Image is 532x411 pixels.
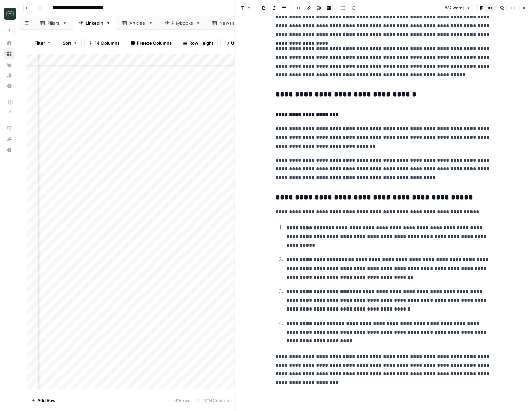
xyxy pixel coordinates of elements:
[442,4,474,12] button: 832 words
[4,8,16,20] img: Catalyst Logo
[137,40,172,46] span: Freeze Columns
[4,134,15,145] button: What's new?
[189,40,213,46] span: Row Height
[4,123,15,134] a: AirOps Academy
[129,19,146,26] div: Articles
[4,70,15,81] a: Usage
[34,16,73,30] a: Pillars
[86,19,103,26] div: Linkedin
[4,38,15,48] a: Home
[27,395,60,406] button: Add Row
[172,19,193,26] div: Playbooks
[4,48,15,59] a: Browse
[193,395,234,406] div: 14/14 Columns
[34,40,45,46] span: Filter
[37,397,56,404] span: Add Row
[4,81,15,91] a: Settings
[47,19,59,26] div: Pillars
[166,395,193,406] div: 61 Rows
[73,16,116,30] a: Linkedin
[219,19,243,26] div: Newsletter
[95,40,120,46] span: 14 Columns
[127,38,176,48] button: Freeze Columns
[84,38,124,48] button: 14 Columns
[63,40,71,46] span: Sort
[206,16,256,30] a: Newsletter
[4,59,15,70] a: Your Data
[220,38,247,48] button: Undo
[116,16,159,30] a: Articles
[4,134,14,144] div: What's new?
[159,16,206,30] a: Playbooks
[30,38,55,48] button: Filter
[4,5,15,22] button: Workspace: Catalyst
[445,5,464,11] span: 832 words
[58,38,82,48] button: Sort
[179,38,218,48] button: Row Height
[4,145,15,155] button: Help + Support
